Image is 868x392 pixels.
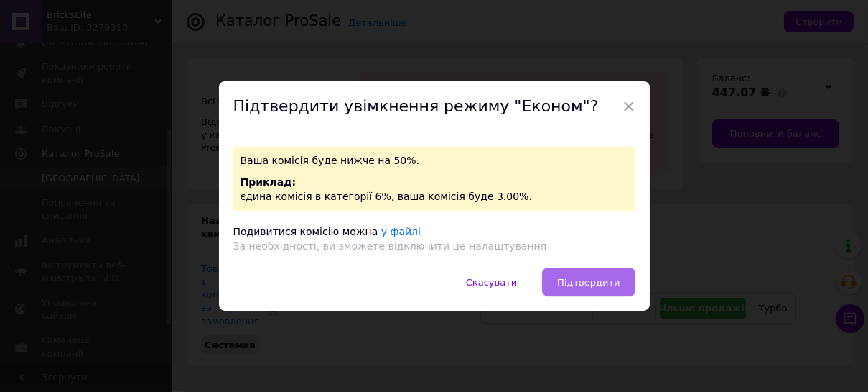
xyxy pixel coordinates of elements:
button: Скасувати [451,268,532,296]
span: Скасувати [466,277,517,288]
span: Подивитися комісію можна [233,226,378,237]
span: єдина комісія в категорії 6%, ваша комісія буде 3.00%. [241,191,532,202]
span: За необхідності, ви зможете відключити це налаштування [233,240,547,252]
span: × [622,94,635,119]
button: Підтвердити [542,268,635,296]
span: Підтвердити [557,277,620,288]
span: Ваша комісія буде нижче на 50%. [241,155,420,166]
div: Підтвердити увімкнення режиму "Економ"? [219,81,650,133]
span: Приклад: [241,176,297,188]
a: у файлі [381,226,421,237]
